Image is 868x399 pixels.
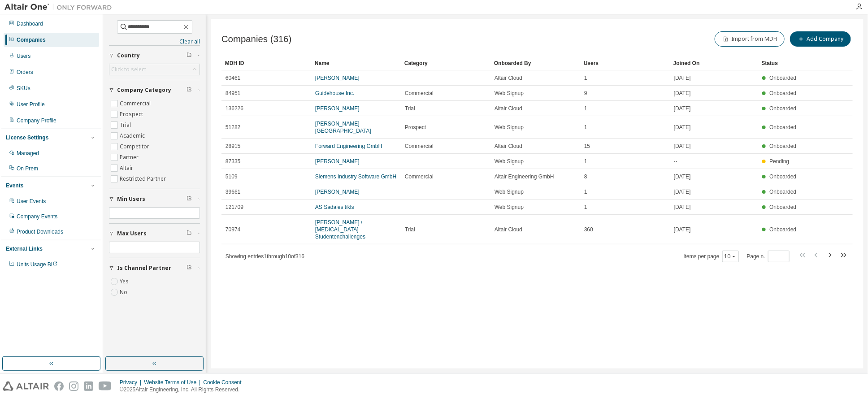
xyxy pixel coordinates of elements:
[17,150,39,157] div: Managed
[203,379,247,386] div: Cookie Consent
[315,121,371,134] a: [PERSON_NAME][GEOGRAPHIC_DATA]
[494,56,577,70] div: Onboarded By
[226,226,240,233] span: 70974
[17,165,38,172] div: On Prem
[495,204,524,211] span: Web Signup
[69,382,78,391] img: instagram.svg
[769,226,796,233] span: Onboarded
[17,101,45,108] div: User Profile
[405,105,415,112] span: Trial
[725,253,737,260] button: 10
[769,105,796,112] span: Onboarded
[769,124,796,130] span: Onboarded
[226,90,240,97] span: 84951
[6,245,43,252] div: External Links
[495,90,524,97] span: Web Signup
[769,204,796,210] span: Onboarded
[117,230,147,237] span: Max Users
[405,143,434,150] span: Commercial
[187,265,192,272] span: Clear filter
[120,386,247,394] p: © 2025 Altair Engineering, Inc. All Rights Reserved.
[17,20,43,27] div: Dashboard
[769,143,796,149] span: Onboarded
[584,143,590,150] span: 15
[315,189,360,195] a: [PERSON_NAME]
[584,188,587,195] span: 1
[226,253,304,260] span: Showing entries 1 through 10 of 316
[226,204,243,211] span: 121709
[99,382,112,391] img: youtube.svg
[495,143,522,150] span: Altair Cloud
[674,158,677,165] span: --
[144,379,203,386] div: Website Terms of Use
[747,251,790,262] span: Page n.
[584,74,587,82] span: 1
[315,158,360,165] a: [PERSON_NAME]
[109,46,200,65] button: Country
[17,117,56,124] div: Company Profile
[769,90,796,96] span: Onboarded
[674,226,691,233] span: [DATE]
[584,56,666,70] div: Users
[6,134,48,141] div: License Settings
[120,120,133,130] label: Trial
[120,173,168,184] label: Restricted Partner
[6,182,23,189] div: Events
[584,90,587,97] span: 9
[109,64,200,75] div: Click to select
[674,105,691,112] span: [DATE]
[495,124,524,131] span: Web Signup
[17,36,46,43] div: Companies
[315,56,397,70] div: Name
[225,56,308,70] div: MDH ID
[109,258,200,278] button: Is Channel Partner
[109,189,200,209] button: Min Users
[117,52,140,59] span: Country
[187,87,192,94] span: Clear filter
[769,75,796,81] span: Onboarded
[315,105,360,112] a: [PERSON_NAME]
[120,152,140,163] label: Partner
[226,173,238,180] span: 5109
[54,382,64,391] img: facebook.svg
[117,87,171,94] span: Company Category
[187,195,192,203] span: Clear filter
[17,198,46,205] div: User Events
[120,141,151,152] label: Competitor
[404,56,487,70] div: Category
[226,143,240,150] span: 28915
[584,173,587,180] span: 8
[674,124,691,131] span: [DATE]
[226,158,240,165] span: 87335
[17,228,63,235] div: Product Downloads
[684,251,739,262] span: Items per page
[315,219,365,240] a: [PERSON_NAME] / [MEDICAL_DATA] Studentenchallenges
[17,213,57,220] div: Company Events
[120,163,135,173] label: Altair
[495,226,522,233] span: Altair Cloud
[17,52,30,60] div: Users
[769,189,796,195] span: Onboarded
[120,379,144,386] div: Privacy
[674,74,691,82] span: [DATE]
[109,224,200,243] button: Max Users
[187,52,192,59] span: Clear filter
[674,143,691,150] span: [DATE]
[584,105,587,112] span: 1
[762,56,799,70] div: Status
[226,105,243,112] span: 136226
[405,226,415,233] span: Trial
[226,124,240,131] span: 51282
[674,173,691,180] span: [DATE]
[790,31,851,47] button: Add Company
[315,204,354,210] a: AS Sadales tikls
[17,261,58,268] span: Units Usage BI
[120,287,129,298] label: No
[84,382,93,391] img: linkedin.svg
[405,173,434,180] span: Commercial
[120,276,130,287] label: Yes
[584,204,587,211] span: 1
[769,173,796,180] span: Onboarded
[17,85,30,92] div: SKUs
[674,204,691,211] span: [DATE]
